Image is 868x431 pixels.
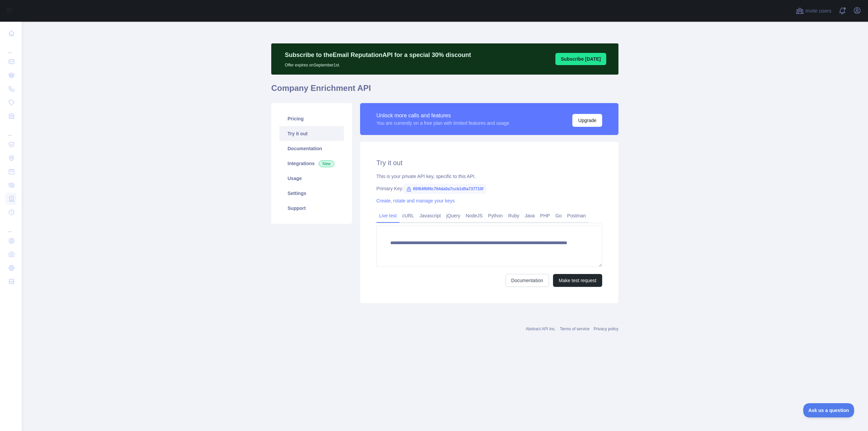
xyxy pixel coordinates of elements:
div: You are currently on a free plan with limited features and usage [376,120,509,126]
button: Upgrade [572,114,602,127]
p: Offer expires on September 1st. [285,60,471,68]
a: NodeJS [463,210,485,221]
a: PHP [537,210,553,221]
a: cURL [399,210,417,221]
a: Live test [376,210,399,221]
span: 65f64f695c764da0a7ccb1d5a737710f [403,184,486,194]
a: Go [553,210,565,221]
span: Invite users [805,7,831,15]
a: Terms of service [560,327,589,331]
a: Documentation [279,141,344,156]
a: jQuery [443,210,463,221]
button: Make test request [553,274,602,287]
a: Support [279,201,344,216]
div: ... [5,220,16,233]
h1: Company Enrichment API [271,83,618,99]
a: Pricing [279,111,344,126]
a: Postman [565,210,589,221]
a: Usage [279,171,344,186]
a: Javascript [417,210,443,221]
div: Unlock more calls and features [376,112,509,120]
a: Python [485,210,506,221]
h2: Try it out [376,158,602,168]
a: Ruby [506,210,522,221]
a: Documentation [506,274,549,287]
button: Invite users [794,5,833,16]
a: Privacy policy [594,327,618,331]
a: Create, rotate and manage your keys [376,198,455,203]
a: Abstract API Inc. [526,327,556,331]
span: New [319,160,334,167]
div: ... [5,41,16,54]
p: Subscribe to the Email Reputation API for a special 30 % discount [285,50,471,60]
a: Try it out [279,126,344,141]
a: Settings [279,186,344,201]
a: Java [522,210,538,221]
div: ... [5,123,16,137]
div: Primary Key: [376,185,602,192]
a: Integrations New [279,156,344,171]
button: Subscribe [DATE] [555,53,606,65]
iframe: Toggle Customer Support [803,403,854,417]
div: This is your private API key, specific to this API. [376,173,602,180]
